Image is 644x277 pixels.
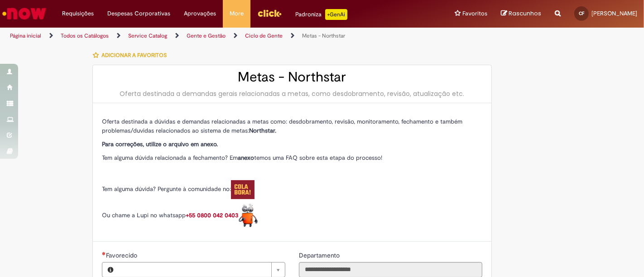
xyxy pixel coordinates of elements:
[295,9,347,20] div: Padroniza
[102,140,218,148] strong: Para correções, utilize o arquivo em anexo.
[102,252,106,255] span: Necessários
[299,251,341,260] label: Somente leitura - Departamento
[579,10,584,16] span: CF
[62,9,94,18] span: Requisições
[107,9,170,18] span: Despesas Corporativas
[299,251,341,259] span: Somente leitura - Departamento
[7,28,423,44] ul: Trilhas de página
[245,32,283,39] a: Ciclo de Gente
[102,263,119,277] button: Favorecido, Visualizar este registro
[238,204,258,228] img: Lupi%20logo.pngx
[187,32,226,39] a: Gente e Gestão
[92,46,172,65] button: Adicionar a Favoritos
[230,9,244,18] span: More
[501,10,541,18] a: Rascunhos
[238,154,254,162] strong: anexo
[61,32,109,39] a: Todos os Catálogos
[231,185,255,193] a: Colabora
[325,9,347,20] p: +GenAi
[102,154,382,162] span: Tem alguma dúvida relacionada a fechamento? Em temos uma FAQ sobre esta etapa do processo!
[102,211,258,219] span: Ou chame a Lupi no whatsapp
[102,70,482,85] h2: Metas - Northstar
[128,32,167,39] a: Service Catalog
[102,89,482,98] div: Oferta destinada a demandas gerais relacionadas a metas, como desdobramento, revisão, atualização...
[231,180,255,199] img: Colabora%20logo.pngx
[102,185,255,193] span: Tem alguma dúvida? Pergunte à comunidade no:
[257,6,282,20] img: click_logo_yellow_360x200.png
[101,52,167,59] span: Adicionar a Favoritos
[591,10,637,17] span: [PERSON_NAME]
[186,211,258,219] a: +55 0800 042 0403
[10,32,41,39] a: Página inicial
[184,9,216,18] span: Aprovações
[462,9,487,18] span: Favoritos
[1,5,48,23] img: ServiceNow
[509,9,541,18] span: Rascunhos
[102,118,462,134] span: Oferta destinada a dúvidas e demandas relacionadas a metas como: desdobramento, revisão, monitora...
[249,127,276,134] strong: Northstar.
[106,251,139,259] span: Necessários - Favorecido
[119,263,285,277] a: Limpar campo Favorecido
[302,32,345,39] a: Metas - Northstar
